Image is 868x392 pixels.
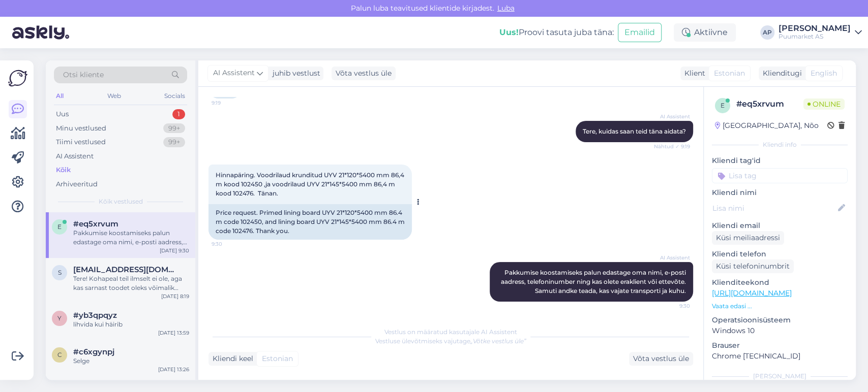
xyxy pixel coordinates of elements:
input: Lisa nimi [712,203,836,214]
div: juhib vestlust [268,68,320,79]
div: Küsi telefoninumbrit [712,259,794,273]
span: 9:30 [652,302,690,310]
span: y [57,314,62,322]
span: s [58,269,62,276]
span: 9:19 [212,99,250,107]
p: Brauser [712,340,848,351]
div: AP [760,25,774,40]
div: [DATE] 9:30 [160,247,189,254]
span: Hinnapäring. Voodrilaud krunditud UYV 21*120*5400 mm 86,4 m kood 102450 ,ja voodrilaud UYV 21*145... [216,171,406,197]
div: AI Assistent [56,151,94,161]
div: Uus [56,109,69,119]
i: „Võtke vestlus üle” [470,337,526,345]
div: Proovi tasuta juba täna: [499,26,614,39]
div: [PERSON_NAME] [712,372,848,381]
div: Puumarket AS [779,32,851,41]
span: Estonian [714,68,745,79]
div: Arhiveeritud [56,179,98,189]
div: Küsi meiliaadressi [712,231,784,245]
p: Chrome [TECHNICAL_ID] [712,351,848,362]
div: Kõik [56,165,71,175]
a: [URL][DOMAIN_NAME] [712,288,792,298]
span: saade@saade.ee [73,265,179,274]
span: English [811,68,837,79]
div: [DATE] 8:19 [161,292,189,300]
div: [GEOGRAPHIC_DATA], Nõo [715,120,819,131]
span: c [57,351,62,358]
span: Estonian [262,353,293,364]
span: Tere, kuidas saan teid täna aidata? [583,127,686,135]
span: #yb3qpqyz [73,311,117,320]
div: Kliendi info [712,140,848,149]
p: Vaata edasi ... [712,302,848,311]
div: Tiimi vestlused [56,137,106,147]
div: [PERSON_NAME] [779,24,851,32]
div: Võta vestlus üle [629,352,693,366]
p: Klienditeekond [712,277,848,288]
div: lihvida kui häirib [73,320,189,329]
span: Kõik vestlused [99,197,143,206]
div: Tere! Kohapeal teil ilmselt ei ole, aga kas sarnast toodet oleks võimalik tellida 30 tk? [73,274,189,292]
div: Võta vestlus üle [332,67,396,80]
span: Luba [494,4,518,13]
div: [DATE] 13:26 [158,366,189,373]
button: Emailid [618,23,662,42]
p: Kliendi nimi [712,187,848,198]
p: Kliendi tag'id [712,155,848,166]
span: Pakkumise koostamiseks palun edastage oma nimi, e-posti aadress, telefoninumber ning kas olete er... [501,269,687,295]
span: e [721,102,725,109]
span: Otsi kliente [63,70,104,80]
span: Vestlus on määratud kasutajale AI Assistent [384,328,517,336]
div: All [54,89,66,103]
img: Askly Logo [8,69,27,88]
a: [PERSON_NAME]Puumarket AS [779,24,862,41]
div: 99+ [163,123,185,134]
span: Nähtud ✓ 9:19 [652,143,690,150]
div: Aktiivne [674,23,736,42]
span: 9:30 [212,240,250,248]
div: Price request. Primed lining board UYV 21*120*5400 mm 86.4 m code 102450, and lining board UYV 21... [208,204,412,240]
div: [DATE] 13:59 [158,329,189,337]
div: 99+ [163,137,185,147]
div: Minu vestlused [56,123,106,134]
div: Selge [73,356,189,366]
p: Windows 10 [712,325,848,336]
input: Lisa tag [712,168,848,183]
b: Uus! [499,27,519,37]
p: Operatsioonisüsteem [712,315,848,325]
div: Pakkumise koostamiseks palun edastage oma nimi, e-posti aadress, telefoninumber ning kas olete er... [73,228,189,247]
div: Kliendi keel [208,353,253,364]
span: AI Assistent [213,68,255,79]
div: Socials [162,89,187,103]
div: # eq5xrvum [736,98,803,110]
span: #eq5xrvum [73,219,118,228]
div: Web [105,89,123,103]
span: Vestluse ülevõtmiseks vajutage [375,337,526,345]
div: Klienditugi [759,68,802,79]
span: AI Assistent [652,254,690,262]
p: Kliendi telefon [712,249,848,259]
span: e [57,223,62,231]
div: 1 [172,109,185,119]
span: #c6xgynpj [73,347,114,356]
span: Online [803,99,845,110]
span: AI Assistent [652,113,690,120]
p: Kliendi email [712,220,848,231]
div: Klient [680,68,705,79]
